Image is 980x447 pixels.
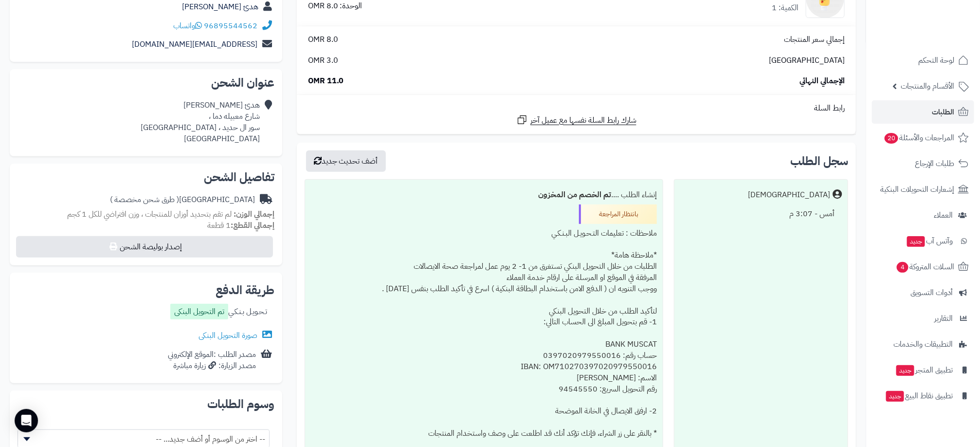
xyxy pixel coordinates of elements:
[748,189,830,201] div: [DEMOGRAPHIC_DATA]
[308,75,344,87] span: 11.0 OMR
[872,204,974,227] a: العملاء
[886,391,904,402] span: جديد
[896,260,954,274] span: السلات المتروكة
[530,115,636,126] span: شارك رابط السلة نفسها مع عميل آخر
[16,236,273,258] button: إصدار بوليصة الشحن
[872,333,974,356] a: التطبيقات والخدمات
[306,150,386,172] button: أضف تحديث جديد
[872,281,974,304] a: أدوات التسويق
[907,236,925,247] span: جديد
[790,155,848,167] h3: سجل الطلب
[799,75,845,87] span: الإجمالي النهائي
[680,205,842,223] div: أمس - 3:07 م
[67,208,232,220] span: لم تقم بتحديد أوزان للمنتجات ، وزن افتراضي للكل 1 كجم
[769,55,845,66] span: [GEOGRAPHIC_DATA]
[872,100,974,124] a: الطلبات
[234,208,274,220] strong: إجمالي الوزن:
[182,1,258,13] a: هدئ [PERSON_NAME]
[901,79,954,93] span: الأقسام والمنتجات
[110,194,255,205] div: [GEOGRAPHIC_DATA]
[199,330,274,341] a: صورة التحويل البنكى
[18,398,274,410] h2: وسوم الطلبات
[872,255,974,279] a: السلات المتروكة4
[516,114,636,126] a: شارك رابط السلة نفسها مع عميل آخر
[301,103,852,114] div: رابط السلة
[897,262,908,273] span: 4
[872,152,974,175] a: طلبات الإرجاع
[872,178,974,201] a: إشعارات التحويلات البنكية
[207,220,274,231] small: 1 قطعة
[18,77,274,89] h2: عنوان الشحن
[216,284,274,296] h2: طريقة الدفع
[896,365,914,376] span: جديد
[880,183,954,196] span: إشعارات التحويلات البنكية
[915,157,954,170] span: طلبات الإرجاع
[932,105,954,119] span: الطلبات
[872,49,974,72] a: لوحة التحكم
[906,234,953,248] span: وآتس آب
[308,34,338,45] span: 8.0 OMR
[204,20,257,32] a: 96895544562
[885,389,953,403] span: تطبيق نقاط البيع
[884,131,954,145] span: المراجعات والأسئلة
[872,384,974,408] a: تطبيق نقاط البيعجديد
[914,26,971,46] img: logo-2.png
[872,358,974,382] a: تطبيق المتجرجديد
[910,286,953,299] span: أدوات التسويق
[132,38,257,50] a: [EMAIL_ADDRESS][DOMAIN_NAME]
[141,100,260,144] div: هدئ [PERSON_NAME] شارع معبيله دما ، سور ال حديد ، [GEOGRAPHIC_DATA] [GEOGRAPHIC_DATA]
[231,220,274,231] strong: إجمالي القطع:
[579,205,657,224] div: بانتظار المراجعة
[308,0,363,12] div: الوحدة: 8.0 OMR
[168,360,256,372] div: مصدر الزيارة: زيارة مباشرة
[538,189,611,201] b: تم الخصم من المخزون
[170,304,228,319] label: تم التحويل البنكى
[895,363,953,377] span: تطبيق المتجر
[18,171,274,183] h2: تفاصيل الشحن
[893,337,953,351] span: التطبيقات والخدمات
[872,126,974,149] a: المراجعات والأسئلة20
[934,208,953,222] span: العملاء
[173,20,202,32] a: واتساب
[872,229,974,253] a: وآتس آبجديد
[170,304,267,322] div: تـحـويـل بـنـكـي
[885,133,898,144] span: 20
[934,312,953,325] span: التقارير
[110,194,179,205] span: ( طرق شحن مخصصة )
[311,186,657,205] div: إنشاء الطلب ....
[772,2,799,14] div: الكمية: 1
[168,349,256,372] div: مصدر الطلب :الموقع الإلكتروني
[918,54,954,67] span: لوحة التحكم
[872,307,974,330] a: التقارير
[784,34,845,45] span: إجمالي سعر المنتجات
[308,55,338,66] span: 3.0 OMR
[15,409,38,432] div: Open Intercom Messenger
